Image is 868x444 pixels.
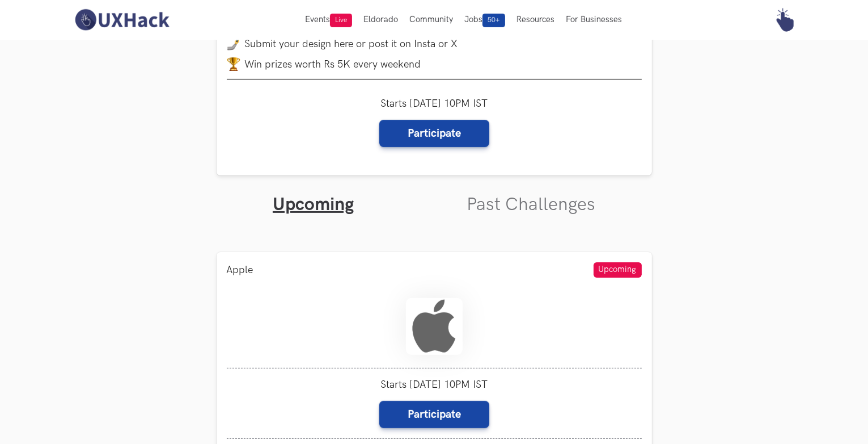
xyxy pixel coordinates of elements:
a: Past Challenges [467,194,595,216]
span: Live [330,14,352,27]
img: mobile-in-hand.png [227,37,240,51]
span: Submit your design here or post it on Insta or X [245,38,458,50]
li: Apple [227,264,253,276]
button: Participate [379,120,489,147]
span: Starts [DATE] 10PM IST [380,98,488,110]
span: Upcoming [594,262,642,278]
img: trophy.png [227,57,240,71]
ul: Tabs Interface [217,175,652,216]
img: Your profile pic [773,8,797,32]
a: Upcoming [273,194,354,216]
span: 50+ [482,14,505,27]
li: Win prizes worth Rs 5K every weekend [227,57,642,71]
img: Weekend Hackathon #84 logo [406,298,463,355]
span: Starts [DATE] 10PM IST [227,379,642,391]
button: Participate [379,401,489,428]
img: UXHack-logo.png [71,8,172,32]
